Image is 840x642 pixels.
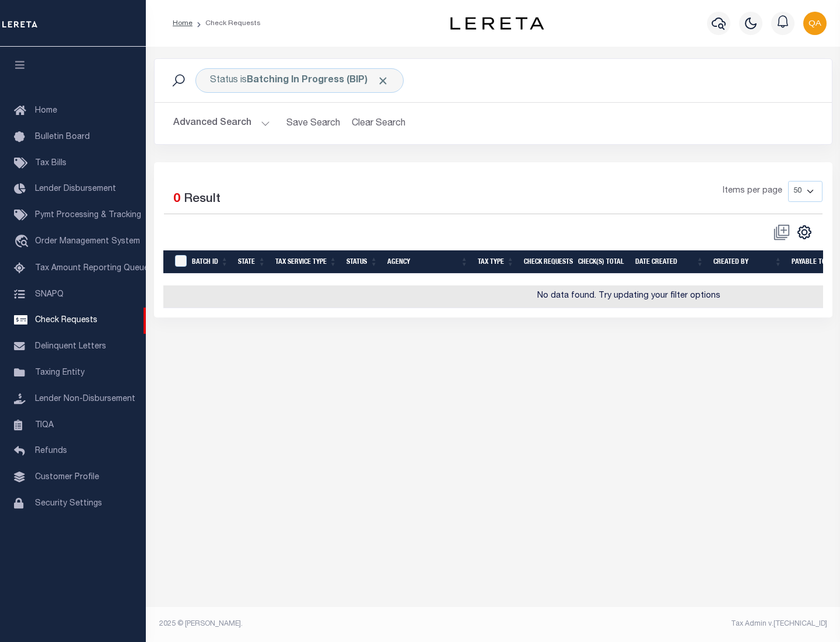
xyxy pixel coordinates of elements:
span: Home [35,107,57,115]
span: Items per page [723,185,782,198]
th: Check Requests [519,250,573,274]
th: Tax Service Type: activate to sort column ascending [271,250,342,274]
span: Security Settings [35,500,102,508]
div: 2025 © [PERSON_NAME]. [150,619,494,629]
span: Taxing Entity [35,369,85,377]
span: Refunds [35,447,67,455]
span: Customer Profile [35,473,99,481]
th: Tax Type: activate to sort column ascending [473,250,519,274]
th: Date Created: activate to sort column ascending [631,250,709,274]
div: Tax Admin v.[TECHNICAL_ID] [502,619,827,629]
label: Result [184,190,220,209]
button: Save Search [279,112,347,135]
span: Order Management System [35,238,140,246]
th: Check(s) Total [573,250,631,274]
span: Tax Bills [35,159,66,168]
a: Home [173,20,192,27]
button: Clear Search [347,112,411,135]
span: Check Requests [35,316,97,325]
img: logo-dark.svg [450,17,544,30]
span: Lender Non-Disbursement [35,395,135,403]
b: Batching In Progress (BIP) [247,76,389,85]
span: Pymt Processing & Tracking [35,211,141,219]
span: Lender Disbursement [35,185,116,193]
th: Status: activate to sort column ascending [342,250,383,274]
th: Batch Id: activate to sort column ascending [187,250,233,274]
span: SNAPQ [35,290,64,298]
span: 0 [173,193,180,205]
span: Bulletin Board [35,133,90,141]
button: Advanced Search [173,112,270,135]
img: svg+xml;base64,PHN2ZyB4bWxucz0iaHR0cDovL3d3dy53My5vcmcvMjAwMC9zdmciIHBvaW50ZXItZXZlbnRzPSJub25lIi... [803,12,827,35]
th: State: activate to sort column ascending [233,250,271,274]
th: Agency: activate to sort column ascending [383,250,473,274]
span: Delinquent Letters [35,343,106,351]
span: TIQA [35,421,54,429]
span: Tax Amount Reporting Queue [35,264,149,273]
span: Click to Remove [377,75,389,87]
th: Created By: activate to sort column ascending [709,250,787,274]
li: Check Requests [192,18,261,29]
div: Status is [195,68,404,93]
i: travel_explore [14,235,33,250]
